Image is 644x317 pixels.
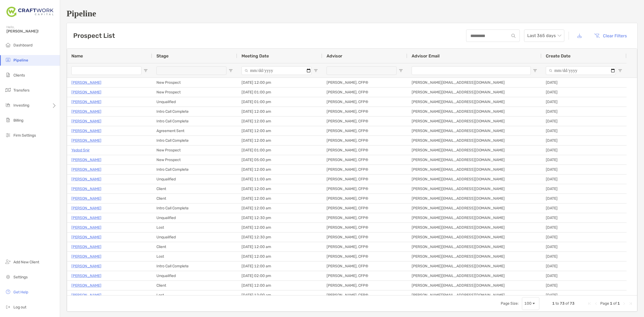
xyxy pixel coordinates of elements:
[71,263,101,269] a: [PERSON_NAME]
[628,301,633,306] div: Last Page
[152,271,237,280] div: Unqualified
[237,290,322,300] div: [DATE] 12:00 am
[610,301,612,306] span: 1
[407,88,541,97] div: [PERSON_NAME][EMAIL_ADDRESS][DOMAIN_NAME]
[322,88,407,97] div: [PERSON_NAME], CFP®
[144,68,148,73] button: Open Filter Menu
[541,107,627,116] div: [DATE]
[407,213,541,223] div: [PERSON_NAME][EMAIL_ADDRESS][DOMAIN_NAME]
[71,118,101,125] p: [PERSON_NAME]
[73,32,115,39] h3: Prospect List
[322,165,407,174] div: [PERSON_NAME], CFP®
[152,145,237,155] div: New Prospect
[407,271,541,280] div: [PERSON_NAME][EMAIL_ADDRESS][DOMAIN_NAME]
[71,185,101,192] a: [PERSON_NAME]
[541,78,627,87] div: [DATE]
[71,79,101,86] a: [PERSON_NAME]
[617,301,620,306] span: 1
[237,203,322,213] div: [DATE] 12:00 am
[237,155,322,165] div: [DATE] 05:00 pm
[13,305,26,309] span: Log out
[407,116,541,126] div: [PERSON_NAME][EMAIL_ADDRESS][DOMAIN_NAME]
[541,271,627,280] div: [DATE]
[237,252,322,261] div: [DATE] 12:00 am
[71,127,101,134] p: [PERSON_NAME]
[237,136,322,145] div: [DATE] 12:00 am
[565,301,569,306] span: of
[152,107,237,116] div: Intro Call Complete
[152,252,237,261] div: Lost
[322,261,407,271] div: [PERSON_NAME], CFP®
[407,145,541,155] div: [PERSON_NAME][EMAIL_ADDRESS][DOMAIN_NAME]
[511,34,515,38] img: input icon
[71,166,101,173] a: [PERSON_NAME]
[237,271,322,280] div: [DATE] 02:00 pm
[407,261,541,271] div: [PERSON_NAME][EMAIL_ADDRESS][DOMAIN_NAME]
[237,145,322,155] div: [DATE] 01:00 pm
[322,213,407,223] div: [PERSON_NAME], CFP®
[237,281,322,290] div: [DATE] 12:00 am
[322,252,407,261] div: [PERSON_NAME], CFP®
[5,87,11,93] img: transfers icon
[5,289,11,295] img: get-help icon
[322,194,407,203] div: [PERSON_NAME], CFP®
[541,116,627,126] div: [DATE]
[524,301,532,306] div: 100
[71,282,101,289] p: [PERSON_NAME]
[71,176,101,183] p: [PERSON_NAME]
[152,126,237,136] div: Agreement Sent
[407,97,541,107] div: [PERSON_NAME][EMAIL_ADDRESS][DOMAIN_NAME]
[71,99,101,105] a: [PERSON_NAME]
[322,232,407,242] div: [PERSON_NAME], CFP®
[322,184,407,194] div: [PERSON_NAME], CFP®
[71,205,101,212] p: [PERSON_NAME]
[71,243,101,250] p: [PERSON_NAME]
[322,174,407,184] div: [PERSON_NAME], CFP®
[5,102,11,108] img: investing icon
[322,126,407,136] div: [PERSON_NAME], CFP®
[152,155,237,165] div: New Prospect
[152,184,237,194] div: Client
[71,156,101,163] a: [PERSON_NAME]
[5,57,11,63] img: pipeline icon
[152,203,237,213] div: Intro Call Complete
[71,195,101,202] a: [PERSON_NAME]
[6,29,57,34] span: [PERSON_NAME]!
[541,252,627,261] div: [DATE]
[407,184,541,194] div: [PERSON_NAME][EMAIL_ADDRESS][DOMAIN_NAME]
[237,97,322,107] div: [DATE] 01:00 pm
[555,301,559,306] span: to
[407,78,541,87] div: [PERSON_NAME][EMAIL_ADDRESS][DOMAIN_NAME]
[237,174,322,184] div: [DATE] 11:00 am
[71,147,90,154] a: Yedod Snir
[541,242,627,252] div: [DATE]
[541,184,627,194] div: [DATE]
[13,103,29,108] span: Investing
[5,117,11,123] img: billing icon
[501,301,519,306] div: Page Size:
[546,66,616,75] input: Create Date Filter Input
[407,232,541,242] div: [PERSON_NAME][EMAIL_ADDRESS][DOMAIN_NAME]
[152,116,237,126] div: Intro Call Complete
[407,194,541,203] div: [PERSON_NAME][EMAIL_ADDRESS][DOMAIN_NAME]
[229,68,233,73] button: Open Filter Menu
[541,88,627,97] div: [DATE]
[5,304,11,310] img: logout icon
[399,68,403,73] button: Open Filter Menu
[327,53,342,59] span: Advisor
[407,126,541,136] div: [PERSON_NAME][EMAIL_ADDRESS][DOMAIN_NAME]
[541,165,627,174] div: [DATE]
[541,281,627,290] div: [DATE]
[152,174,237,184] div: Unqualified
[541,145,627,155] div: [DATE]
[71,89,101,96] p: [PERSON_NAME]
[152,242,237,252] div: Client
[407,136,541,145] div: [PERSON_NAME][EMAIL_ADDRESS][DOMAIN_NAME]
[541,126,627,136] div: [DATE]
[541,97,627,107] div: [DATE]
[71,108,101,115] a: [PERSON_NAME]
[13,133,36,138] span: Firm Settings
[237,242,322,252] div: [DATE] 12:00 am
